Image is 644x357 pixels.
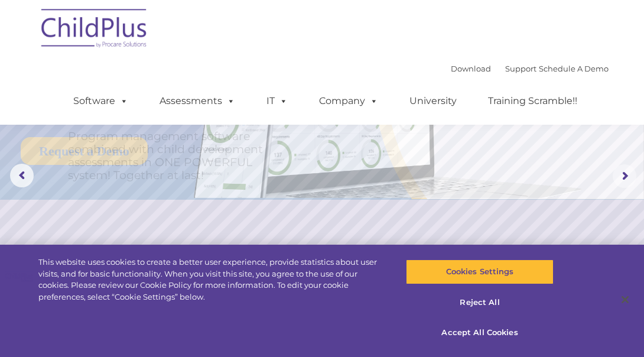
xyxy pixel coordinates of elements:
button: Cookies Settings [406,259,554,284]
a: University [398,89,469,113]
a: Assessments [148,89,247,113]
a: Software [61,89,140,113]
button: Close [612,287,638,313]
a: Training Scramble!! [476,89,589,113]
a: Company [307,89,390,113]
img: ChildPlus by Procare Solutions [35,1,154,60]
a: Support [505,64,536,73]
a: Schedule A Demo [539,64,609,73]
rs-layer: Program management software combined with child development assessments in ONE POWERFUL system! T... [68,130,274,182]
font: | [451,64,609,73]
button: Reject All [406,290,554,315]
a: IT [255,89,300,113]
a: Download [451,64,491,73]
div: This website uses cookies to create a better user experience, provide statistics about user visit... [38,257,386,303]
button: Accept All Cookies [406,320,554,345]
